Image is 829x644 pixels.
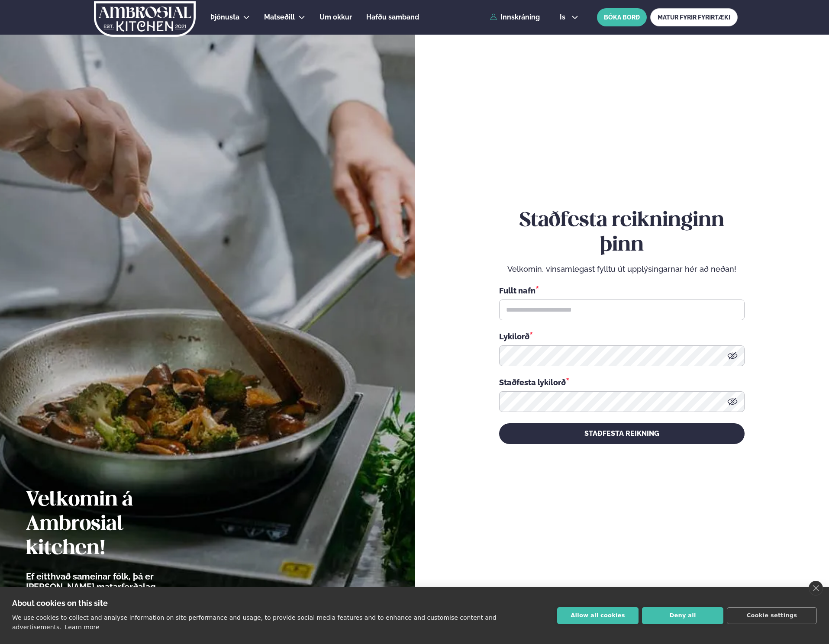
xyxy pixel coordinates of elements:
a: MATUR FYRIR FYRIRTÆKI [650,8,738,26]
strong: About cookies on this site [12,599,108,608]
p: Ef eitthvað sameinar fólk, þá er [PERSON_NAME] matarferðalag. [26,571,206,592]
div: Lykilorð [499,331,745,342]
a: Þjónusta [210,12,239,23]
a: Learn more [65,624,100,631]
span: Hafðu samband [366,13,419,21]
h2: Staðfesta reikninginn þinn [499,209,745,257]
img: logo [93,1,197,37]
button: STAÐFESTA REIKNING [499,423,745,444]
p: We use cookies to collect and analyse information on site performance and usage, to provide socia... [12,614,497,631]
button: Cookie settings [727,607,817,624]
span: is [560,14,568,21]
p: Velkomin, vinsamlegast fylltu út upplýsingarnar hér að neðan! [499,264,745,274]
span: Þjónusta [210,13,239,21]
button: Allow all cookies [557,607,639,624]
span: Um okkur [319,13,352,21]
button: BÓKA BORÐ [597,8,647,26]
span: Matseðill [264,13,295,21]
button: is [553,14,585,21]
a: Innskráning [490,13,540,21]
h2: Velkomin á Ambrosial kitchen! [26,488,206,561]
a: close [809,581,823,596]
a: Matseðill [264,12,295,23]
a: Hafðu samband [366,12,419,23]
a: Um okkur [319,12,352,23]
button: Deny all [642,607,723,624]
div: Fullt nafn [499,285,745,296]
div: Staðfesta lykilorð [499,377,745,388]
